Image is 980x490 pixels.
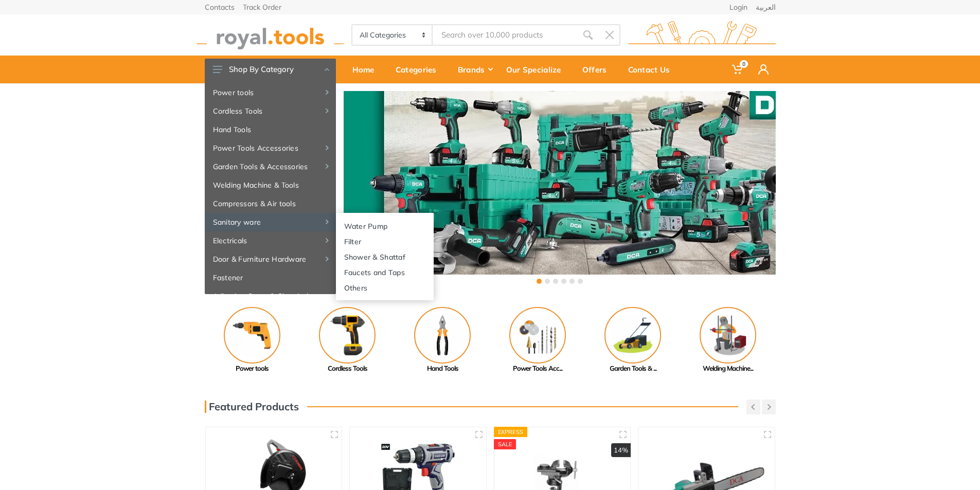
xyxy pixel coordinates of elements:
[205,139,336,157] a: Power Tools Accessories
[205,287,336,305] a: Adhesive, Spray & Chemical
[205,59,336,80] button: Shop By Category
[575,56,621,83] a: Offers
[345,56,388,83] a: Home
[499,56,575,83] a: Our Specialize
[388,56,451,83] a: Categories
[395,364,490,374] div: Hand Tools
[336,233,434,249] a: Filter
[490,307,585,374] a: Power Tools Acc...
[197,21,344,49] img: royal.tools Logo
[729,4,747,11] a: Login
[499,59,575,80] div: Our Specialize
[585,364,681,374] div: Garden Tools & ...
[205,213,336,231] a: Sanitary ware
[585,307,681,374] a: Garden Tools & ...
[205,231,336,250] a: Electricals
[205,194,336,213] a: Compressors & Air tools
[681,364,776,374] div: Welding Machine...
[300,307,395,374] a: Cordless Tools
[494,439,516,449] div: SALE
[494,427,528,437] div: Express
[352,25,433,45] select: Category
[300,364,395,374] div: Cordless Tools
[319,307,376,364] img: Royal - Cordless Tools
[336,264,434,280] a: Faucets and Taps
[205,364,300,374] div: Power tools
[336,218,434,233] a: Water Pump
[681,307,776,374] a: Welding Machine...
[205,176,336,194] a: Welding Machine & Tools
[224,307,280,364] img: Royal - Power tools
[628,21,776,49] img: royal.tools Logo
[205,307,300,374] a: Power tools
[243,4,281,11] a: Track Order
[205,4,235,11] a: Contacts
[388,59,451,80] div: Categories
[336,249,434,264] a: Shower & Shattaf
[205,120,336,139] a: Hand Tools
[575,59,621,80] div: Offers
[756,4,776,11] a: العربية
[740,60,748,68] span: 0
[205,102,336,120] a: Cordless Tools
[611,443,631,458] div: 14%
[490,364,585,374] div: Power Tools Acc...
[725,56,751,83] a: 0
[395,307,490,374] a: Hand Tools
[621,59,684,80] div: Contact Us
[205,250,336,268] a: Door & Furniture Hardware
[205,401,299,413] h3: Featured Products
[509,307,566,364] img: Royal - Power Tools Accessories
[205,157,336,176] a: Garden Tools & Accessories
[345,59,388,80] div: Home
[621,56,684,83] a: Contact Us
[451,59,499,80] div: Brands
[700,307,756,364] img: Royal - Welding Machine & Tools
[205,83,336,102] a: Power tools
[433,24,577,46] input: Site search
[414,307,471,364] img: Royal - Hand Tools
[336,280,434,295] a: Others
[205,268,336,287] a: Fastener
[604,307,661,364] img: Royal - Garden Tools & Accessories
